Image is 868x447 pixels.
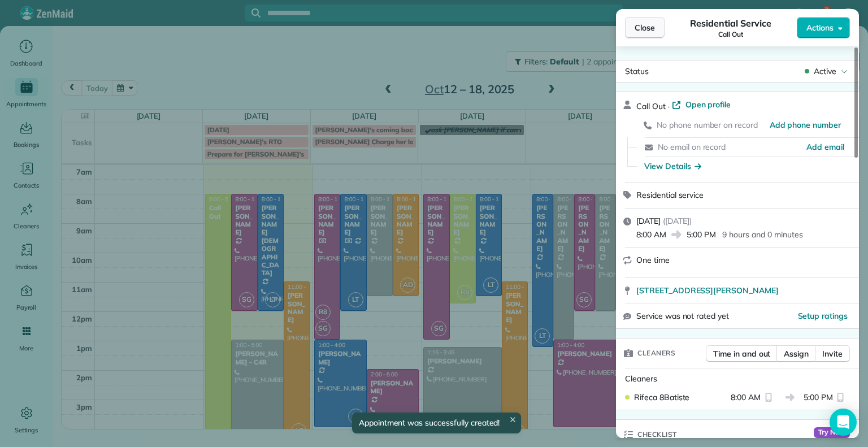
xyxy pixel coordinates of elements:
button: Time in and out [706,345,778,362]
a: Add phone number [770,119,841,131]
button: View Details [644,160,701,172]
span: Active [814,66,836,77]
span: Time in and out [713,348,770,359]
span: Rifeca 8Batiste [634,392,689,403]
span: 8:00 AM [731,392,761,403]
span: Assign [784,348,809,359]
span: [DATE] [636,216,661,226]
span: Checklist [637,429,677,440]
span: Cleaners [637,348,675,359]
span: Service was not rated yet [636,310,729,322]
span: Close [635,22,655,33]
span: Open profile [685,99,731,110]
span: Call Out [718,30,743,39]
span: [STREET_ADDRESS][PERSON_NAME] [636,285,779,296]
button: Assign [776,345,816,362]
div: Open Intercom Messenger [830,409,857,436]
a: Open profile [672,99,731,110]
span: 8:00 AM [636,229,666,240]
span: No phone number on record [657,120,758,130]
span: Setup ratings [798,311,848,321]
span: One time [636,255,670,265]
span: Status [625,66,649,76]
button: Invite [815,345,850,362]
span: Invite [822,348,843,359]
span: Call Out [636,101,666,111]
div: Appointment was successfully created! [352,413,522,433]
span: ( [DATE] ) [663,216,692,226]
button: Setup ratings [798,310,848,322]
span: Residential service [636,190,704,200]
span: 5:00 PM [687,229,716,240]
span: Actions [806,22,834,33]
a: Add email [806,141,844,153]
span: Residential Service [690,16,771,30]
span: 5:00 PM [804,392,833,403]
a: [STREET_ADDRESS][PERSON_NAME] [636,285,852,296]
p: 9 hours and 0 minutes [722,229,802,240]
span: No email on record [658,142,726,152]
button: Close [625,17,665,38]
span: Try Now [814,427,850,439]
span: Cleaners [625,374,657,384]
span: · [666,102,672,111]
